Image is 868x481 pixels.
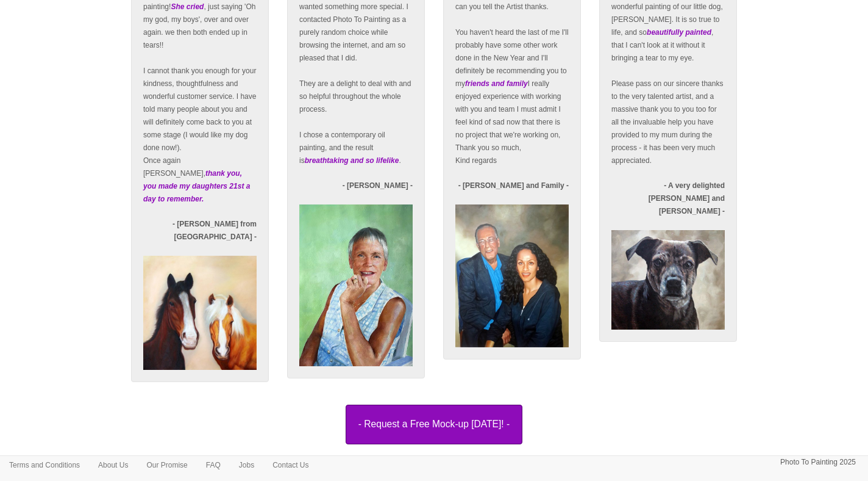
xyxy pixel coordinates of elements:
[611,230,725,330] img: Oil painting of a dog
[143,256,257,370] img: Oil painting of 2 horses
[263,456,318,474] a: Contact Us
[89,456,137,474] a: About Us
[197,456,230,474] a: FAQ
[230,456,263,474] a: Jobs
[305,156,399,165] em: breathtaking and so lifelike
[455,204,569,347] img: Oil painting of 2 horses
[458,181,569,190] strong: - [PERSON_NAME] and Family -
[780,456,856,469] p: Photo To Painting 2025
[455,28,569,139] span: You haven't heard the last of me I'll probably have some other work done in the New Year and I'll...
[122,405,746,444] a: - Request a Free Mock-up [DATE]! -
[649,181,725,215] strong: - A very delighted [PERSON_NAME] and [PERSON_NAME] -
[143,169,250,203] em: thank you, you made my daughters 21st a day to remember.
[647,28,711,37] em: beautifully painted
[171,2,204,11] em: She cried
[299,204,413,366] img: Portrait Painting
[611,79,723,165] span: Please pass on our sincere thanks to the very talented artist, and a massive thank you to you too...
[173,220,257,241] strong: - [PERSON_NAME] from [GEOGRAPHIC_DATA] -
[137,456,196,474] a: Our Promise
[465,79,528,88] em: friends and family
[346,405,522,444] button: - Request a Free Mock-up [DATE]! -
[343,181,413,190] strong: - [PERSON_NAME] -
